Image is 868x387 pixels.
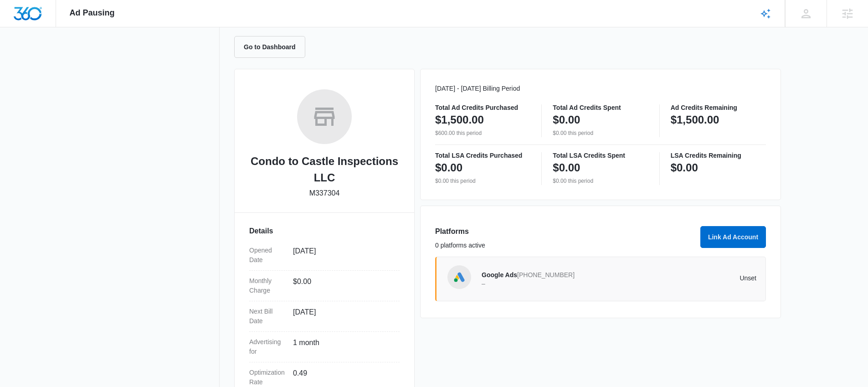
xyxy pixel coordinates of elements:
p: [DATE] - [DATE] Billing Period [435,84,766,93]
h3: Details [249,226,400,237]
a: Go to Dashboard [234,43,311,51]
p: – [482,280,619,287]
p: Total Ad Credits Purchased [435,104,530,111]
p: $0.00 [553,160,580,175]
p: Total LSA Credits Spent [553,152,648,159]
dd: [DATE] [293,246,392,265]
div: Next Bill Date[DATE] [249,301,400,332]
p: $0.00 [435,160,462,175]
dt: Advertising for [249,337,286,356]
p: 0 platforms active [435,241,695,250]
p: $1,500.00 [435,113,484,127]
dt: Next Bill Date [249,307,286,326]
div: Monthly Charge$0.00 [249,271,400,301]
span: [PHONE_NUMBER] [517,271,575,279]
a: Google AdsGoogle Ads[PHONE_NUMBER]–Unset [435,257,766,301]
a: Notification Settings [94,16,151,28]
span: Google Ads [482,271,517,279]
dt: Optimization Rate [249,368,286,387]
img: Google Ads [452,270,466,284]
p: LSA Credits Remaining [671,152,766,159]
p: $0.00 this period [435,177,530,185]
p: Total LSA Credits Purchased [435,152,530,159]
p: $1,500.00 [671,113,719,127]
dd: [DATE] [293,307,392,326]
p: $0.00 this period [553,129,648,137]
p: $600.00 this period [435,129,530,137]
p: Unset [619,275,757,281]
p: Total Ad Credits Spent [553,104,648,111]
h3: Platforms [435,226,695,237]
dd: 1 month [293,337,392,356]
div: Advertising for1 month [249,332,400,362]
h2: Condo to Castle Inspections LLC [249,153,400,186]
span: Ad Pausing [70,8,115,18]
p: $0.00 [553,113,580,127]
dd: $0.00 [293,276,392,295]
p: Ad Credits Remaining [671,104,766,111]
button: Go to Dashboard [234,36,305,58]
dt: Monthly Charge [249,276,286,295]
p: $0.00 this period [553,177,648,185]
dd: 0.49 [293,368,392,387]
p: M337304 [309,188,340,199]
button: Link Ad Account [700,226,766,248]
p: $0.00 [671,160,698,175]
dt: Opened Date [249,246,286,265]
div: Opened Date[DATE] [249,240,400,271]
